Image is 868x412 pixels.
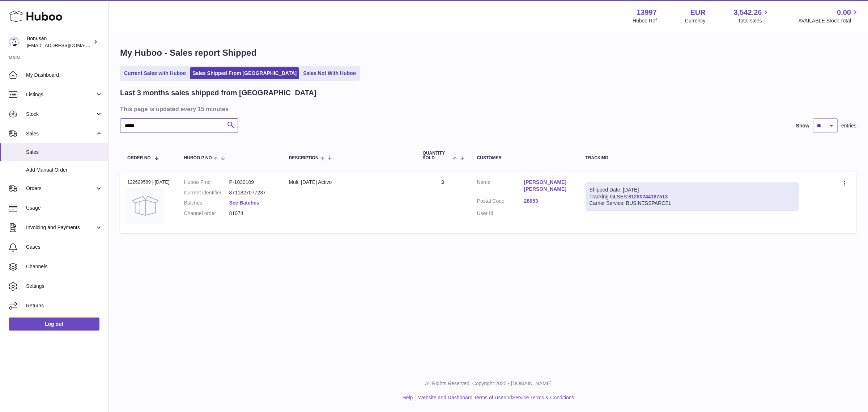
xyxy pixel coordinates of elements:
div: Shipped Date: [DATE] [590,186,795,193]
dd: 81074 [229,210,275,217]
div: Currency [685,17,706,24]
span: Total sales [738,17,770,24]
span: 0.00 [837,8,851,17]
span: Cases [26,244,103,251]
label: Show [796,122,809,129]
a: Log out [9,318,99,331]
a: 0.00 AVAILABLE Stock Total [798,8,859,24]
a: Service Terms & Conditions [512,395,574,400]
a: Current Sales with Huboo [122,67,188,79]
td: 3 [416,172,470,233]
dt: Channel order [184,210,229,217]
span: Quantity Sold [423,151,451,160]
h3: This page is updated every 15 minutes [120,105,855,113]
h1: My Huboo - Sales report Shipped [120,47,856,59]
h2: Last 3 months sales shipped from [GEOGRAPHIC_DATA] [120,88,316,98]
div: Bonusan [27,35,92,49]
span: Usage [26,205,103,211]
span: Sales [26,149,103,156]
div: Carrier Service: BUSINESSPARCEL [590,200,795,207]
span: Invoicing and Payments [26,224,95,231]
a: 61280244187513 [628,194,668,199]
span: Add Manual Order [26,167,103,173]
strong: EUR [690,8,705,17]
li: and [416,394,574,401]
span: Order No [127,156,151,160]
span: Huboo P no [184,156,212,160]
a: 3,542.26 Total sales [734,8,770,24]
span: Listings [26,91,95,98]
img: no-photo.jpg [127,188,163,224]
img: internalAdmin-13997@internal.huboo.com [9,37,20,47]
dt: Huboo P no [184,179,229,186]
span: 3,542.26 [734,8,762,17]
a: Website and Dashboard Terms of Use [418,395,503,400]
dt: User Id [477,210,524,217]
span: [EMAIL_ADDRESS][DOMAIN_NAME] [27,42,106,48]
span: Returns [26,302,103,309]
dt: Postal Code [477,198,524,206]
p: All Rights Reserved. Copyright 2025 - [DOMAIN_NAME] [114,380,862,387]
dt: Name [477,179,524,194]
span: entries [841,122,856,129]
div: Multi [DATE] Activo [289,179,408,186]
a: Sales Not With Huboo [301,67,358,79]
span: Sales [26,130,95,137]
div: Huboo Ref [633,17,657,24]
div: Tracking GLSES: [586,182,799,211]
div: Tracking [586,156,799,160]
span: Description [289,156,319,160]
dd: 8711827077237 [229,189,275,196]
dt: Current identifier [184,189,229,196]
div: 122629589 | [DATE] [127,179,170,185]
span: Stock [26,111,95,118]
span: Channels [26,263,103,270]
a: See Batches [229,200,259,206]
strong: 13997 [637,8,657,17]
dd: P-1030109 [229,179,275,186]
span: Settings [26,283,103,290]
span: AVAILABLE Stock Total [798,17,859,24]
span: Orders [26,185,95,192]
a: Help [403,395,413,400]
dt: Batches [184,199,229,206]
a: [PERSON_NAME] [PERSON_NAME] [524,179,571,193]
span: My Dashboard [26,72,103,79]
a: Sales Shipped From [GEOGRAPHIC_DATA] [190,67,299,79]
div: Customer [477,156,571,160]
a: 28053 [524,198,571,205]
